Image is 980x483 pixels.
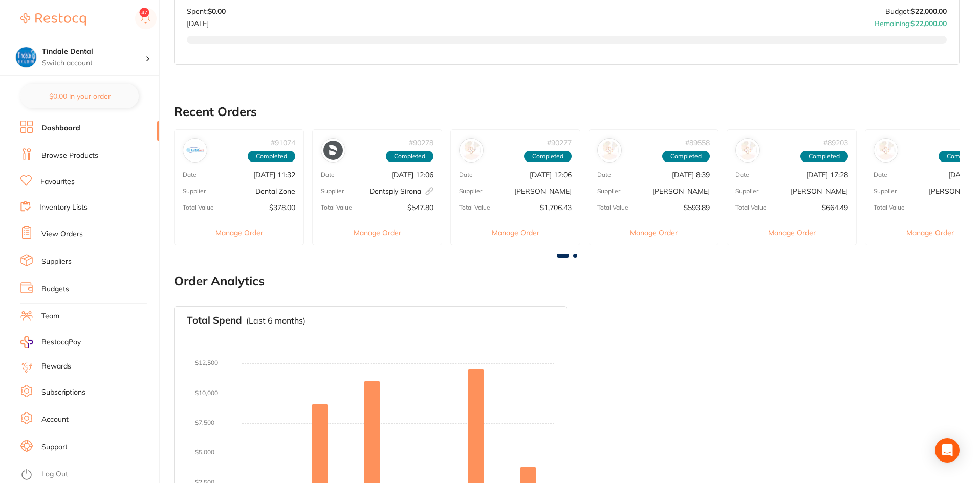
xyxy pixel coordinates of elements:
[20,467,156,483] button: Log Out
[185,141,205,160] img: Dental Zone
[321,204,352,211] p: Total Value
[822,203,848,212] p: $664.49
[20,8,86,31] a: Restocq Logo
[187,315,242,326] h3: Total Spend
[369,187,433,195] p: Dentsply Sirona
[42,58,145,68] p: Switch account
[885,7,947,15] p: Budget:
[386,151,433,162] span: Completed
[662,151,710,162] span: Completed
[589,220,718,245] button: Manage Order
[459,204,490,211] p: Total Value
[175,220,303,245] button: Manage Order
[459,188,482,195] p: Supplier
[597,188,620,195] p: Supplier
[462,141,481,160] img: Henry Schein Halas
[600,141,619,160] img: Henry Schein Halas
[20,336,81,348] a: RestocqPay
[911,7,947,16] strong: $22,000.00
[187,7,226,15] p: Spent:
[183,188,206,195] p: Supplier
[20,84,139,108] button: $0.00 in your order
[874,171,887,178] p: Date
[672,171,710,179] p: [DATE] 8:39
[255,187,295,195] p: Dental Zone
[41,387,85,398] a: Subscriptions
[524,151,572,162] span: Completed
[876,141,896,160] img: Adam Dental
[41,337,81,348] span: RestocqPay
[738,141,757,160] img: Henry Schein Halas
[806,171,848,179] p: [DATE] 17:28
[530,171,572,179] p: [DATE] 12:06
[540,203,572,212] p: $1,706.43
[42,47,145,57] h4: Tindale Dental
[41,257,72,267] a: Suppliers
[187,15,226,28] p: [DATE]
[727,220,856,245] button: Manage Order
[41,123,80,133] a: Dashboard
[208,7,226,16] strong: $0.00
[459,171,473,178] p: Date
[39,202,88,213] a: Inventory Lists
[271,139,295,147] p: # 91074
[652,187,710,195] p: [PERSON_NAME]
[174,105,960,119] h2: Recent Orders
[321,188,344,195] p: Supplier
[253,171,295,179] p: [DATE] 11:32
[451,220,580,245] button: Manage Order
[597,204,628,211] p: Total Value
[800,151,848,162] span: Completed
[183,204,214,211] p: Total Value
[391,171,433,179] p: [DATE] 12:06
[735,204,767,211] p: Total Value
[875,15,947,28] p: Remaining:
[823,139,848,147] p: # 89203
[735,171,749,178] p: Date
[41,151,98,161] a: Browse Products
[41,361,71,372] a: Rewards
[41,284,69,294] a: Budgets
[684,203,710,212] p: $593.89
[20,13,86,26] img: Restocq Logo
[41,442,68,452] a: Support
[41,469,68,479] a: Log Out
[323,141,343,160] img: Dentsply Sirona
[409,139,433,147] p: # 90278
[269,203,295,212] p: $378.00
[40,177,75,187] a: Favourites
[791,187,848,195] p: [PERSON_NAME]
[407,203,433,212] p: $547.80
[935,438,960,463] div: Open Intercom Messenger
[685,139,710,147] p: # 89558
[16,47,36,67] img: Tindale Dental
[313,220,442,245] button: Manage Order
[183,171,197,178] p: Date
[41,311,59,321] a: Team
[321,171,335,178] p: Date
[874,204,905,211] p: Total Value
[20,336,33,348] img: RestocqPay
[174,274,960,288] h2: Order Analytics
[597,171,611,178] p: Date
[41,229,83,239] a: View Orders
[547,139,572,147] p: # 90277
[246,316,306,325] p: (Last 6 months)
[874,188,897,195] p: Supplier
[41,415,69,425] a: Account
[735,188,758,195] p: Supplier
[248,151,295,162] span: Completed
[911,19,947,28] strong: $22,000.00
[514,187,572,195] p: [PERSON_NAME]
